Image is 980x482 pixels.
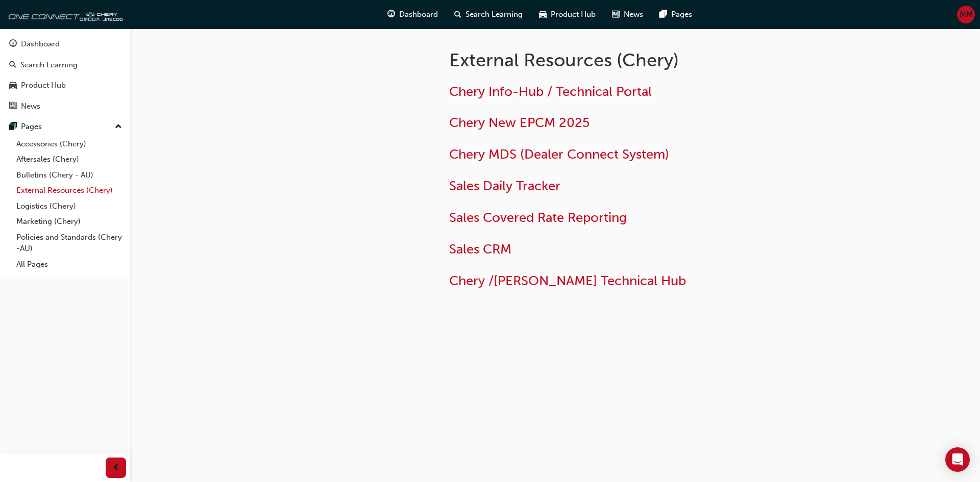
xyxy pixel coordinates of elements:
span: car-icon [9,81,17,90]
div: News [21,100,40,112]
span: pages-icon [9,122,17,132]
span: prev-icon [112,462,120,474]
a: Bulletins (Chery - AU) [12,167,126,183]
span: MM [960,9,973,20]
a: Logistics (Chery) [12,198,126,214]
span: guage-icon [9,40,17,49]
span: search-icon [454,8,461,21]
span: pages-icon [659,8,667,21]
a: External Resources (Chery) [12,183,126,198]
a: Product Hub [4,76,126,95]
span: search-icon [9,61,16,70]
a: Dashboard [4,35,126,54]
div: Search Learning [20,59,78,71]
span: car-icon [539,8,547,21]
a: Accessories (Chery) [12,136,126,152]
span: guage-icon [387,8,395,21]
button: MM [957,6,975,23]
span: news-icon [612,8,620,21]
a: Aftersales (Chery) [12,151,126,167]
span: up-icon [115,120,122,134]
a: Chery /[PERSON_NAME] Technical Hub [449,273,686,289]
a: news-iconNews [604,4,651,25]
a: search-iconSearch Learning [446,4,531,25]
span: Search Learning [465,9,523,20]
a: car-iconProduct Hub [531,4,604,25]
span: Dashboard [399,9,438,20]
span: news-icon [9,102,17,111]
div: Open Intercom Messenger [945,447,970,472]
a: Chery Info-Hub / Technical Portal [449,84,652,99]
span: Pages [671,9,692,20]
a: Search Learning [4,56,126,74]
button: DashboardSearch LearningProduct HubNews [4,33,126,117]
a: News [4,97,126,116]
div: Pages [21,121,42,133]
span: Product Hub [551,9,596,20]
a: Chery New EPCM 2025 [449,115,590,131]
a: Sales Daily Tracker [449,178,560,194]
a: Sales CRM [449,241,511,257]
h1: External Resources (Chery) [449,49,784,71]
a: Sales Covered Rate Reporting [449,210,627,225]
a: Policies and Standards (Chery -AU) [12,230,126,257]
div: Dashboard [21,38,60,50]
a: All Pages [12,257,126,272]
a: pages-iconPages [651,4,700,25]
button: Pages [4,117,126,136]
span: News [624,9,643,20]
a: Marketing (Chery) [12,214,126,230]
img: oneconnect [5,4,122,24]
a: guage-iconDashboard [379,4,446,25]
a: Chery MDS (Dealer Connect System) [449,146,669,162]
div: Product Hub [21,80,66,91]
